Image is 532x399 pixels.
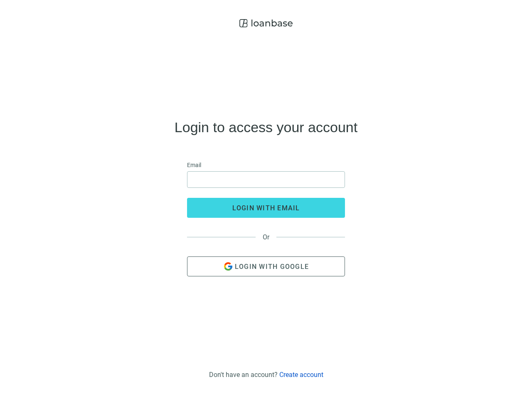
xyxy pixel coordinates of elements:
a: Create account [279,371,323,379]
span: Email [187,160,201,170]
button: Login with Google [187,256,345,276]
h4: Login to access your account [175,121,357,134]
span: Login with Google [235,263,309,271]
span: Or [256,233,276,241]
span: login with email [232,204,300,212]
div: Don't have an account? [209,371,323,379]
button: login with email [187,198,345,218]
